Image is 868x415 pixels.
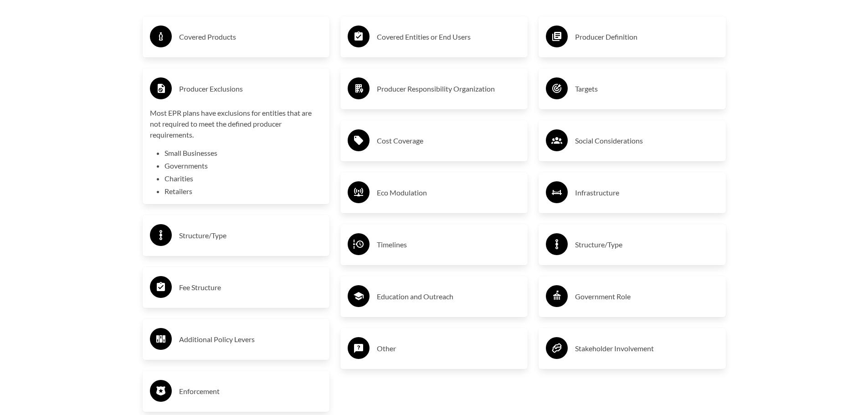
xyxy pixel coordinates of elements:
[575,185,719,200] h3: Infrastructure
[377,133,520,148] h3: Cost Coverage
[179,30,323,44] h3: Covered Products
[377,237,520,252] h3: Timelines
[575,82,719,96] h3: Targets
[179,82,323,96] h3: Producer Exclusions
[575,289,719,304] h3: Government Role
[164,173,323,184] li: Charities
[164,160,323,171] li: Governments
[179,332,323,347] h3: Additional Policy Levers
[179,280,323,295] h3: Fee Structure
[377,30,520,44] h3: Covered Entities or End Users
[179,384,323,399] h3: Enforcement
[575,30,719,44] h3: Producer Definition
[377,289,520,304] h3: Education and Outreach
[164,148,323,159] li: Small Businesses
[377,185,520,200] h3: Eco Modulation
[150,108,323,140] p: Most EPR plans have exclusions for entities that are not required to meet the defined producer re...
[377,82,520,96] h3: Producer Responsibility Organization
[575,133,719,148] h3: Social Considerations
[179,228,323,243] h3: Structure/Type
[377,341,520,356] h3: Other
[575,237,719,252] h3: Structure/Type
[164,186,323,197] li: Retailers
[575,341,719,356] h3: Stakeholder Involvement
